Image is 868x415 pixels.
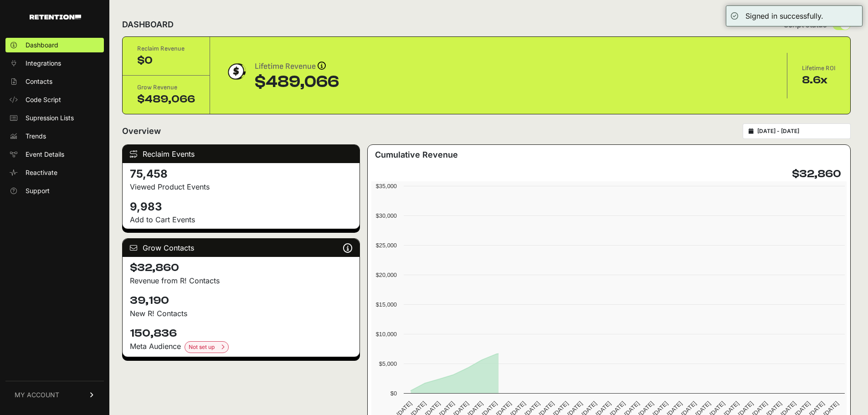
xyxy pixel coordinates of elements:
[26,41,58,50] span: Dashboard
[379,360,397,367] text: $5,000
[26,132,46,141] span: Trends
[802,73,836,87] div: 8.6x
[5,92,104,107] a: Code Script
[255,73,339,91] div: $489,066
[130,167,352,181] h4: 75,458
[5,184,104,198] a: Support
[130,308,352,319] p: New R! Contacts
[376,272,397,278] text: $20,000
[5,111,104,125] a: Supression Lists
[122,125,161,138] h2: Overview
[123,239,360,257] div: Grow Contacts
[26,168,57,177] span: Reactivate
[137,83,195,92] div: Grow Revenue
[26,77,52,86] span: Contacts
[15,390,59,400] span: MY ACCOUNT
[5,381,104,409] a: MY ACCOUNT
[376,242,397,249] text: $25,000
[130,181,352,192] p: Viewed Product Events
[5,74,104,89] a: Contacts
[792,167,841,181] h4: $32,860
[745,10,823,21] div: Signed in successfully.
[130,261,352,275] h4: $32,860
[30,15,81,20] img: Retention.com
[130,200,352,214] h4: 9,983
[390,390,397,397] text: $0
[225,60,247,83] img: dollar-coin-05c43ed7efb7bc0c12610022525b4bbbb207c7efeef5aecc26f025e68dcafac9.png
[137,92,195,107] div: $489,066
[26,186,50,195] span: Support
[130,214,352,225] p: Add to Cart Events
[130,341,352,353] div: Meta Audience
[375,149,458,161] h3: Cumulative Revenue
[137,44,195,53] div: Reclaim Revenue
[376,212,397,219] text: $30,000
[802,64,836,73] div: Lifetime ROI
[5,56,104,71] a: Integrations
[5,38,104,52] a: Dashboard
[122,18,174,31] h2: DASHBOARD
[26,113,74,123] span: Supression Lists
[130,326,352,341] h4: 150,836
[255,60,339,73] div: Lifetime Revenue
[26,150,64,159] span: Event Details
[376,301,397,308] text: $15,000
[26,59,61,68] span: Integrations
[137,53,195,68] div: $0
[123,145,360,163] div: Reclaim Events
[26,95,61,104] span: Code Script
[130,275,352,286] p: Revenue from R! Contacts
[5,165,104,180] a: Reactivate
[5,129,104,143] a: Trends
[5,147,104,162] a: Event Details
[376,183,397,190] text: $35,000
[376,331,397,338] text: $10,000
[130,293,352,308] h4: 39,190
